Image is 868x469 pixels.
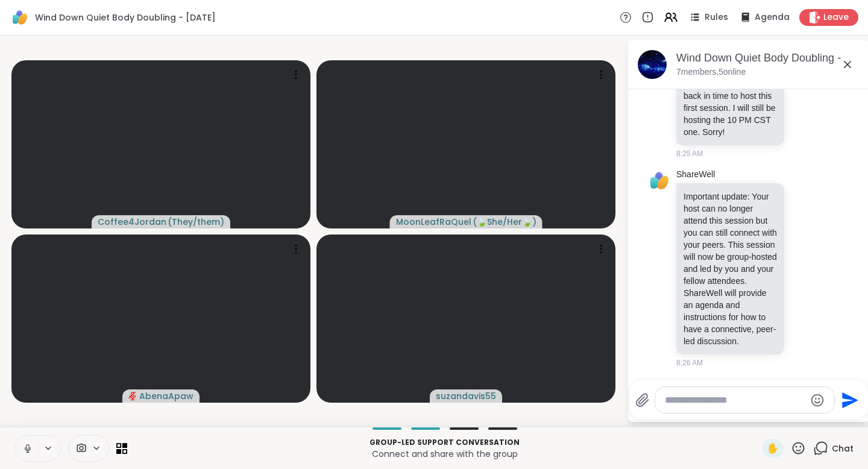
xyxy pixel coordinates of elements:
span: Chat [832,442,854,455]
p: Group-led support conversation [134,437,755,448]
img: ShareWell Logomark [10,7,30,28]
img: Wind Down Quiet Body Doubling - Monday, Oct 06 [638,50,667,79]
button: Send [835,386,862,414]
a: ShareWell [676,169,715,181]
p: Important update: Your host can no longer attend this session but you can still connect with your... [684,190,777,347]
div: Wind Down Quiet Body Doubling - [DATE] [676,51,860,66]
span: Coffee4Jordan [98,216,166,228]
span: Agenda [755,11,790,24]
span: 8:26 AM [676,357,703,368]
span: audio-muted [128,392,137,400]
span: ✋ [767,441,779,456]
button: Emoji picker [810,393,825,408]
span: 8:25 AM [676,148,703,159]
p: 7 members, 5 online [676,66,746,78]
span: ( 🍃She/Her🍃 ) [473,216,536,228]
textarea: Type your message [665,394,805,406]
span: Rules [705,11,728,24]
span: Leave [823,11,849,24]
span: ( They/them ) [168,216,224,228]
span: AbenaApaw [139,390,193,402]
p: Hi friends! I have another commitment. tonight and won't make it back in time to host this first ... [684,54,777,138]
span: suzandavis55 [436,390,496,402]
p: Connect and share with the group [134,448,755,460]
span: Wind Down Quiet Body Doubling - [DATE] [35,11,216,24]
img: https://sharewell-space-live.sfo3.digitaloceanspaces.com/user-generated/3f132bb7-f98b-4da5-9917-9... [647,169,671,193]
span: MoonLeafRaQuel [396,216,471,228]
